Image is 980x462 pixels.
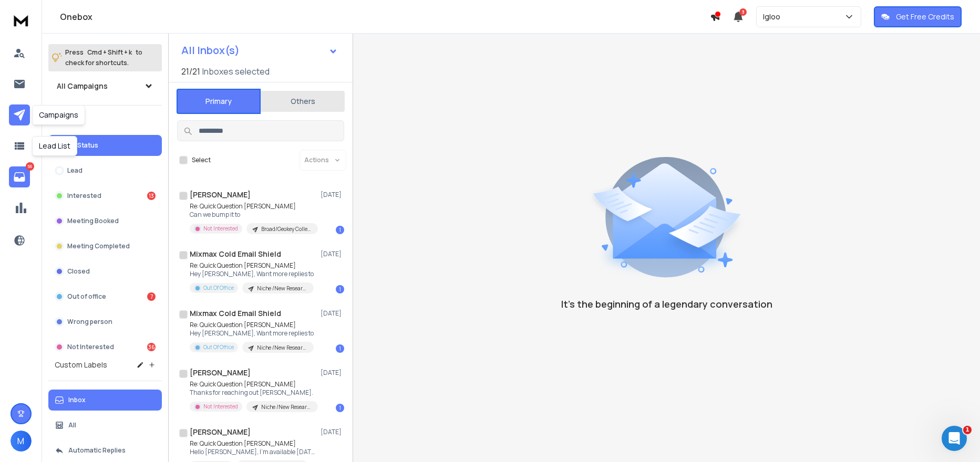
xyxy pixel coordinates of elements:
[55,360,107,370] h3: Custom Labels
[67,242,130,250] p: Meeting Completed
[190,211,316,219] p: Can we bump it to
[48,261,162,282] button: Closed
[181,45,240,56] h1: All Inbox(s)
[190,261,314,270] p: Re: Quick Question [PERSON_NAME]
[203,343,234,351] p: Out Of Office
[336,226,344,234] div: 1
[67,343,114,351] p: Not Interested
[48,135,162,156] button: All Status
[173,40,346,61] button: All Inbox(s)
[190,321,314,329] p: Re: Quick Question [PERSON_NAME]
[190,448,316,456] p: Hello [PERSON_NAME], I'm available [DATE]
[190,388,316,397] p: Thanks for reaching out [PERSON_NAME].
[321,191,344,199] p: [DATE]
[11,430,32,451] button: M
[190,367,251,378] h1: [PERSON_NAME]
[48,160,162,181] button: Lead
[11,10,32,30] img: logo
[261,90,345,113] button: Others
[48,211,162,232] button: Meeting Booked
[202,65,270,78] h3: Inboxes selected
[336,285,344,293] div: 1
[190,380,316,388] p: Re: Quick Question [PERSON_NAME]
[203,225,238,233] p: Not Interested
[48,185,162,206] button: Interested13
[321,250,344,258] p: [DATE]
[561,297,772,311] p: It’s the beginning of a legendary conversation
[9,166,30,187] a: 56
[874,6,962,27] button: Get Free Credits
[147,343,156,351] div: 36
[65,47,142,68] p: Press to check for shortcuts.
[32,136,77,156] div: Lead List
[26,162,34,171] p: 56
[48,236,162,257] button: Meeting Completed
[739,8,747,16] span: 3
[48,337,162,358] button: Not Interested36
[336,344,344,353] div: 1
[48,415,162,436] button: All
[190,270,314,278] p: Hey [PERSON_NAME], Want more replies to
[67,292,106,301] p: Out of office
[321,369,344,377] p: [DATE]
[48,114,162,129] h3: Filters
[321,428,344,436] p: [DATE]
[48,76,162,97] button: All Campaigns
[190,308,281,319] h1: Mixmax Cold Email Shield
[67,192,101,200] p: Interested
[321,309,344,318] p: [DATE]
[190,427,251,437] h1: [PERSON_NAME]
[147,192,156,200] div: 13
[763,12,785,22] p: Igloo
[261,403,312,411] p: Niche /New Research
[257,344,307,352] p: Niche /New Research
[48,440,162,461] button: Automatic Replies
[181,65,200,78] span: 21 / 21
[203,284,234,292] p: Out Of Office
[48,311,162,332] button: Wrong person
[48,390,162,411] button: Inbox
[68,421,76,429] p: All
[192,156,211,164] label: Select
[257,285,307,292] p: Niche /New Research
[190,249,281,259] h1: Mixmax Cold Email Shield
[190,190,251,200] h1: [PERSON_NAME]
[67,267,90,276] p: Closed
[177,89,261,114] button: Primary
[942,426,967,451] iframe: Intercom live chat
[261,225,312,233] p: Broad/Geokey Collection
[68,396,86,404] p: Inbox
[963,426,972,434] span: 1
[147,292,156,301] div: 7
[57,81,108,91] h1: All Campaigns
[48,286,162,307] button: Out of office7
[190,202,316,211] p: Re: Quick Question [PERSON_NAME]
[336,404,344,412] div: 1
[68,141,98,150] p: All Status
[32,105,85,125] div: Campaigns
[67,166,82,175] p: Lead
[190,329,314,338] p: Hey [PERSON_NAME], Want more replies to
[68,446,126,455] p: Automatic Replies
[203,403,238,411] p: Not Interested
[86,46,133,58] span: Cmd + Shift + k
[190,439,316,448] p: Re: Quick Question [PERSON_NAME]
[60,10,710,23] h1: Onebox
[67,318,112,326] p: Wrong person
[896,12,954,22] p: Get Free Credits
[67,217,119,225] p: Meeting Booked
